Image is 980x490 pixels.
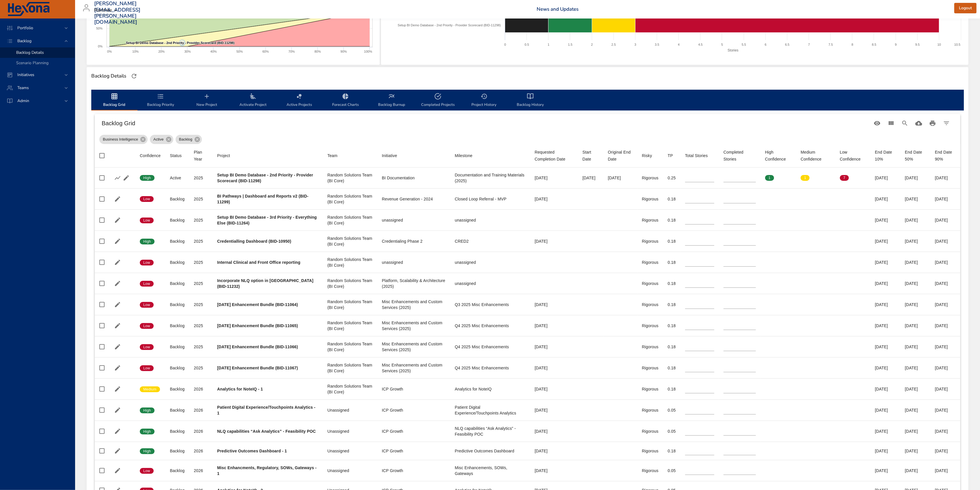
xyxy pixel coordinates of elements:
[583,149,599,163] span: Start Date
[217,215,317,225] b: Setup BI Demo Database - 3rd Priority - Everything Else (BID-11264)
[328,172,373,184] div: Random Solutions Team (BI Core)
[170,281,185,286] div: Backlog
[13,38,36,44] span: Backlog
[113,364,122,372] button: Edit Project Details
[875,238,896,244] div: [DATE]
[535,302,573,307] div: [DATE]
[535,365,573,371] div: [DATE]
[140,345,154,350] span: Low
[724,149,756,163] div: Sort
[455,404,525,416] div: Patient Digital Experience/Touchpoints Analytics
[455,365,525,371] div: Q4 2025 Misc Enhancements
[217,194,308,204] b: BI Pathways | Dashboard and Reports v2 (BID-11299)
[642,217,659,223] div: Rigorous
[535,175,573,181] div: [DATE]
[328,257,373,268] div: Random Solutions Team (BI Core)
[935,217,956,223] div: [DATE]
[194,149,208,163] span: Plan Year
[107,50,112,53] text: 0%
[851,43,853,46] text: 8
[194,238,208,244] div: 2025
[217,323,298,328] b: [DATE] Enhancement Bundle (BID-11065)
[591,43,593,46] text: 2
[685,152,708,159] div: Total Stories
[785,43,789,46] text: 6.5
[455,344,525,350] div: Q4 2025 Misc Enhancements
[935,365,956,371] div: [DATE]
[642,152,659,159] span: Risky
[96,27,103,30] text: 50%
[875,149,896,163] div: End Date 10%
[113,174,122,182] button: Show Burnup
[140,387,160,392] span: Medium
[642,344,659,350] div: Rigorous
[568,43,572,46] text: 1.5
[382,320,445,331] div: Misc Enhancements and Custom Services (2025)
[113,216,122,224] button: Edit Project Details
[170,407,185,413] div: Backlog
[184,50,191,53] text: 30%
[150,137,167,142] span: Active
[140,366,154,371] span: Low
[194,149,208,163] div: Sort
[642,365,659,371] div: Rigorous
[140,152,161,159] span: Confidence
[217,302,298,307] b: [DATE] Enhancement Bundle (BID-11064)
[398,23,501,27] text: Setup BI Demo Database - 2nd Priority - Provider Scorecard (BID-11298)
[875,175,896,181] div: [DATE]
[642,302,659,307] div: Rigorous
[926,116,940,130] button: Print
[525,43,529,46] text: 0.5
[99,137,142,142] span: Business Intelligence
[194,344,208,350] div: 2025
[13,98,34,104] span: Admin
[170,196,185,202] div: Backlog
[905,149,926,163] div: End Date 50%
[875,323,896,329] div: [DATE]
[765,149,791,163] span: High Confidence
[935,302,956,307] div: [DATE]
[668,323,676,329] div: 0.18
[840,149,866,163] div: Sort
[668,238,676,244] div: 0.18
[935,238,956,244] div: [DATE]
[608,149,633,163] div: Sort
[455,259,525,265] div: unassigned
[535,149,573,163] div: Requested Completion Date
[668,281,676,286] div: 0.18
[905,238,926,244] div: [DATE]
[642,196,659,202] div: Rigorous
[535,407,573,413] div: [DATE]
[905,365,926,371] div: [DATE]
[113,406,122,415] button: Edit Project Details
[935,259,956,265] div: [DATE]
[113,342,122,351] button: Edit Project Details
[583,175,599,181] div: [DATE]
[935,386,956,392] div: [DATE]
[95,93,134,108] span: Backlog Grid
[113,427,122,436] button: Edit Project Details
[935,344,956,350] div: [DATE]
[140,239,155,244] span: High
[642,259,659,265] div: Rigorous
[328,152,338,159] div: Team
[905,281,926,286] div: [DATE]
[801,149,831,163] div: Sort
[170,152,185,159] span: Status
[668,217,676,223] div: 0.18
[113,447,122,455] button: Edit Project Details
[685,152,708,159] div: Sort
[113,300,122,309] button: Edit Project Details
[642,152,652,159] div: Sort
[328,193,373,205] div: Random Solutions Team (BI Core)
[140,281,154,286] span: Low
[194,217,208,223] div: 2025
[642,323,659,329] div: Rigorous
[685,152,714,159] span: Total Stories
[326,93,365,108] span: Forecast Charts
[642,386,659,392] div: Rigorous
[724,149,756,163] span: Completed Stories
[263,50,269,53] text: 60%
[122,174,131,182] button: Edit Project Details
[668,196,676,202] div: 0.18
